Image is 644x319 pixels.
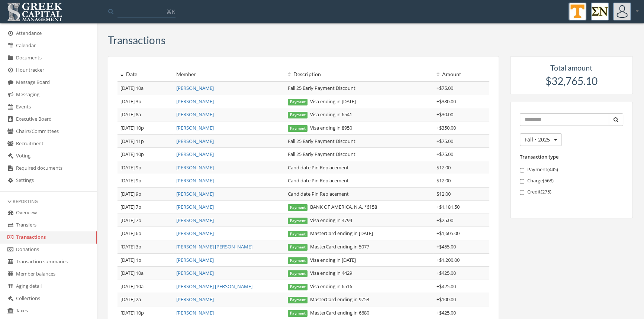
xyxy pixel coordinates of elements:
td: Fall 25 Early Payment Discount [285,81,434,95]
a: [PERSON_NAME] [176,151,214,157]
span: + $100.00 [437,296,456,303]
label: Charge ( 568 ) [520,177,624,185]
a: [PERSON_NAME] [176,138,214,144]
a: [PERSON_NAME] [176,177,214,184]
span: $32,765.10 [545,75,598,87]
span: Payment [288,270,308,277]
span: Payment [288,204,308,211]
span: + $350.00 [437,124,456,131]
h3: Transactions [108,35,165,46]
span: Fall • 2025 [525,136,550,143]
span: ⌘K [166,8,175,15]
span: MasterCard ending in 9753 [288,296,369,303]
input: Payment(445) [520,168,525,173]
td: [DATE] 11p [117,134,173,148]
span: + $425.00 [437,309,456,316]
a: [PERSON_NAME] [176,204,214,210]
td: [DATE] 10a [117,280,173,293]
span: Payment [288,284,308,290]
span: Visa ending in [DATE] [288,98,356,105]
span: + $75.00 [437,85,453,91]
span: + $1,181.50 [437,204,460,210]
label: Credit ( 275 ) [520,188,624,196]
td: [DATE] 10a [117,267,173,280]
h5: Total amount [518,64,626,72]
input: Charge(568) [520,179,525,184]
span: + $380.00 [437,98,456,105]
div: Description [288,71,431,78]
td: Fall 25 Early Payment Discount [285,134,434,148]
span: $12.00 [437,164,451,171]
span: Payment [288,297,308,303]
span: + $25.00 [437,217,453,224]
span: Visa ending in [DATE] [288,257,356,263]
td: [DATE] 3p [117,240,173,254]
span: + $425.00 [437,270,456,276]
span: MasterCard ending in 6680 [288,309,369,316]
a: [PERSON_NAME] [176,309,214,316]
a: [PERSON_NAME] [176,98,214,105]
span: Payment [288,310,308,317]
a: [PERSON_NAME] [176,164,214,171]
span: $12.00 [437,191,451,197]
span: Visa ending in 4794 [288,217,352,224]
a: [PERSON_NAME] [176,270,214,276]
span: + $1,605.00 [437,230,460,237]
span: Payment [288,244,308,251]
td: [DATE] 10p [117,148,173,161]
span: + $30.00 [437,111,453,118]
td: Fall 25 Early Payment Discount [285,148,434,161]
a: [PERSON_NAME] [PERSON_NAME] [176,283,252,290]
span: MasterCard ending in 5077 [288,243,369,250]
td: [DATE] 8a [117,108,173,121]
span: $12.00 [437,177,451,184]
td: [DATE] 7p [117,201,173,214]
a: [PERSON_NAME] [PERSON_NAME] [176,243,252,250]
span: + $455.00 [437,243,456,250]
span: Visa ending in 8950 [288,124,352,131]
td: [DATE] 9p [117,174,173,188]
span: MasterCard ending in [DATE] [288,230,373,237]
label: Payment ( 445 ) [520,166,624,173]
a: [PERSON_NAME] [176,191,214,197]
a: [PERSON_NAME] [176,296,214,303]
span: Payment [288,257,308,264]
span: + $75.00 [437,151,453,157]
td: [DATE] 9p [117,187,173,201]
div: Member [176,71,282,78]
a: [PERSON_NAME] [176,111,214,118]
input: Credit(275) [520,190,525,195]
td: [DATE] 10p [117,121,173,134]
span: Payment [288,99,308,105]
td: Candidate Pin Replacement [285,187,434,201]
label: Transaction type [520,153,558,160]
span: + $425.00 [437,283,456,290]
a: [PERSON_NAME] [176,85,214,91]
td: [DATE] 2a [117,293,173,306]
a: [PERSON_NAME] [176,124,214,131]
span: BANK OF AMERICA, N.A. *6158 [288,204,377,210]
a: [PERSON_NAME] [176,230,214,237]
span: Payment [288,125,308,132]
span: + $75.00 [437,138,453,144]
span: Payment [288,112,308,118]
td: [DATE] 10a [117,81,173,95]
span: Visa ending in 6516 [288,283,352,290]
div: Date [120,71,170,78]
span: Visa ending in 6541 [288,111,352,118]
td: [DATE] 9p [117,161,173,174]
span: Payment [288,218,308,224]
div: Reporting [7,198,89,205]
td: [DATE] 6p [117,227,173,240]
div: Amount [437,71,486,78]
a: [PERSON_NAME] [176,217,214,224]
td: Candidate Pin Replacement [285,161,434,174]
button: Fall • 2025 [520,133,562,146]
span: Payment [288,231,308,238]
td: [DATE] 1p [117,253,173,267]
td: Candidate Pin Replacement [285,174,434,188]
td: [DATE] 7p [117,214,173,227]
span: Visa ending in 4429 [288,270,352,276]
span: + $1,200.00 [437,257,460,263]
a: [PERSON_NAME] [176,257,214,263]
